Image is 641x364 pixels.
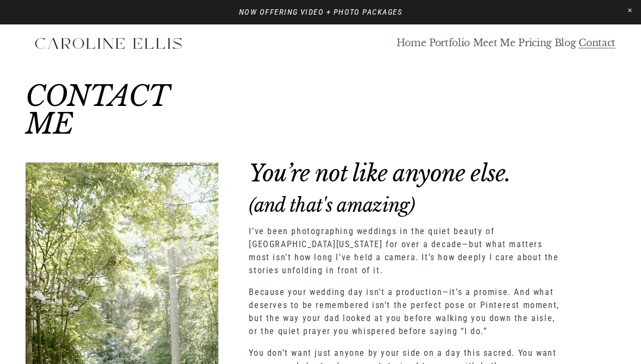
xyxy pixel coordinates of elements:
[26,79,176,141] em: CONTACT ME
[249,286,565,338] p: Because your wedding day isn’t a production—it’s a promise. And what deserves to be remembered is...
[249,160,511,187] em: You’re not like anyone else.
[518,37,551,49] a: Pricing
[555,37,576,49] a: Blog
[397,37,426,49] a: Home
[249,225,565,277] p: I’ve been photographing weddings in the quiet beauty of [GEOGRAPHIC_DATA][US_STATE] for over a de...
[429,37,470,49] a: Portfolio
[26,30,191,57] img: Western North Carolina Elopement Photographer
[579,37,615,49] a: Contact
[473,37,516,49] a: Meet Me
[249,194,414,217] em: (and that's amazing)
